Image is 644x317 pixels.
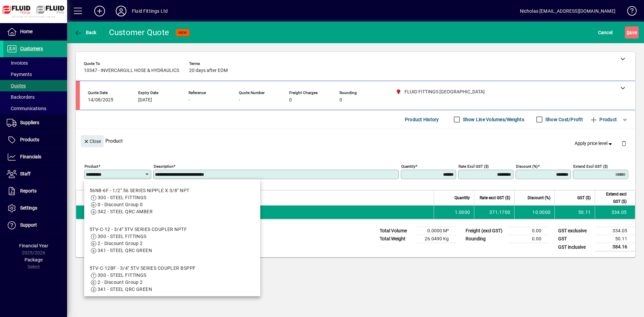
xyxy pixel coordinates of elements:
div: 5TV-C-12BF - 3/4" 5TV SERIES COUPLER BSPPF [90,265,196,272]
span: Financial Year [19,243,48,248]
span: - [189,97,190,103]
span: Quantity [454,194,470,202]
span: Communications [7,106,46,111]
td: Rounding [462,235,509,243]
span: 14/08/2025 [88,97,113,103]
button: Product [586,113,620,126]
span: - [239,97,240,103]
span: Financials [20,154,41,159]
span: 300 - STEEL FITTINGS [98,195,147,200]
td: 10.0000 [514,206,554,219]
button: Close [81,135,104,147]
span: Discount (%) [528,194,550,202]
td: GST exclusive [555,227,595,235]
span: Invoices [7,60,28,66]
span: Product History [405,114,439,125]
td: Total Weight [376,235,417,243]
a: Invoices [3,57,67,69]
span: Product [590,114,617,125]
td: 334.05 [595,227,635,235]
div: Nicholas [EMAIL_ADDRESS][DOMAIN_NAME] [520,6,615,16]
span: Rate excl GST ($) [480,194,510,202]
span: 0 [339,97,342,103]
app-page-header-button: Delete [616,140,632,146]
span: NEW [178,30,187,35]
span: Payments [7,72,32,77]
span: 0 [289,97,292,103]
mat-label: Quantity [401,164,415,169]
a: Support [3,217,67,234]
span: Products [20,137,39,142]
mat-label: Product [85,164,98,169]
td: GST [555,235,595,243]
div: 371.1700 [478,209,510,216]
a: Backorders [3,91,67,103]
span: Settings [20,205,37,211]
span: 2 - Discount Group 2 [98,241,143,246]
div: Fluid Fittings Ltd [132,6,168,16]
mat-option: 5TV-C-12BF - 3/4" 5TV SERIES COUPLER BSPPF [84,259,260,298]
span: 0 - Discount Group 0 [98,202,143,207]
span: 20 days after EOM [189,68,228,73]
span: 2 - Discount Group 2 [98,280,143,285]
td: 334.05 [595,206,635,219]
span: 342 - STEEL QRC AMBER [98,209,153,214]
a: Settings [3,200,67,217]
span: Backorders [7,94,35,100]
span: GST ($) [577,194,591,202]
td: 0.0000 M³ [417,227,457,235]
a: Home [3,23,67,40]
span: [DATE] [138,97,152,103]
a: Reports [3,183,67,200]
td: 384.16 [595,243,635,251]
button: Add [89,5,110,17]
td: 0.00 [509,235,549,243]
td: 26.0490 Kg [417,235,457,243]
label: Show Line Volumes/Weights [462,116,524,123]
td: 0.00 [509,227,549,235]
span: Back [74,30,97,35]
a: Payments [3,69,67,80]
div: Product [76,129,635,153]
mat-label: Extend excl GST ($) [573,164,608,169]
td: Freight (excl GST) [462,227,509,235]
app-page-header-button: Back [67,26,104,38]
td: 50.11 [554,206,595,219]
td: Total Volume [376,227,417,235]
span: Apply price level [575,140,613,147]
span: Home [20,29,33,34]
div: Customer Quote [109,27,169,38]
mat-label: Rate excl GST ($) [459,164,489,169]
td: 50.11 [595,235,635,243]
button: Apply price level [572,138,616,150]
a: Financials [3,149,67,165]
a: Products [3,132,67,148]
a: Knowledge Base [622,1,636,23]
div: 5TV-C-12 - 3/4" 5TV SERIES COUPLER NPTF [90,226,187,233]
span: Suppliers [20,120,39,125]
button: Product History [402,113,442,126]
span: Support [20,222,37,228]
mat-option: 56N8-6F - 1/2" 56 SERIES NIPPLE X 3/8" NPT [84,182,260,221]
td: GST inclusive [555,243,595,251]
a: Suppliers [3,114,67,131]
mat-label: Discount (%) [516,164,538,169]
button: Cancel [596,26,614,38]
span: S [627,30,629,35]
button: Back [72,26,98,38]
span: Reports [20,188,37,193]
button: Delete [616,135,632,151]
span: Close [84,136,101,147]
mat-label: Description [154,164,173,169]
mat-option: 5TV-C-12 - 3/4" 5TV SERIES COUPLER NPTF [84,221,260,259]
app-page-header-button: Close [79,138,105,144]
span: 10347 - INVERCARGILL HOSE & HYDRAULICS [84,68,179,73]
label: Show Cost/Profit [544,116,583,123]
span: 341 - STEEL QRC GREEN [98,248,152,253]
span: 300 - STEEL FITTINGS [98,272,147,278]
button: Save [625,26,639,38]
span: Quotes [7,83,26,88]
a: Staff [3,166,67,182]
button: Profile [110,5,132,17]
span: Customers [20,46,43,51]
